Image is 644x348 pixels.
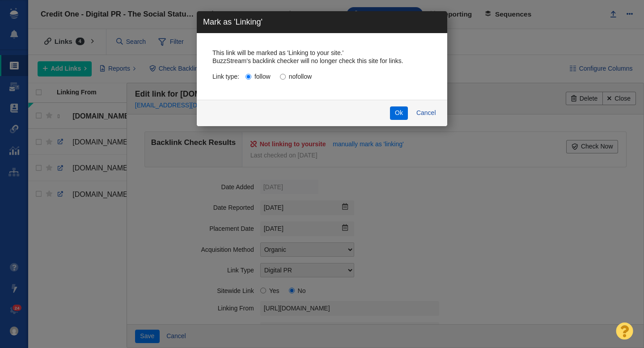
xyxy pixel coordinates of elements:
a: Cancel [411,106,441,120]
input: follow [246,74,251,80]
input: nofollow [280,74,286,80]
button: Ok [390,106,408,120]
div: This link will be marked as 'Linking to your site.' BuzzStream's backlink checker will no longer ... [212,49,432,65]
label: Link type: [212,70,239,81]
label: nofollow [280,70,312,81]
label: follow [246,70,271,81]
h4: Mark as 'Linking' [203,17,263,27]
